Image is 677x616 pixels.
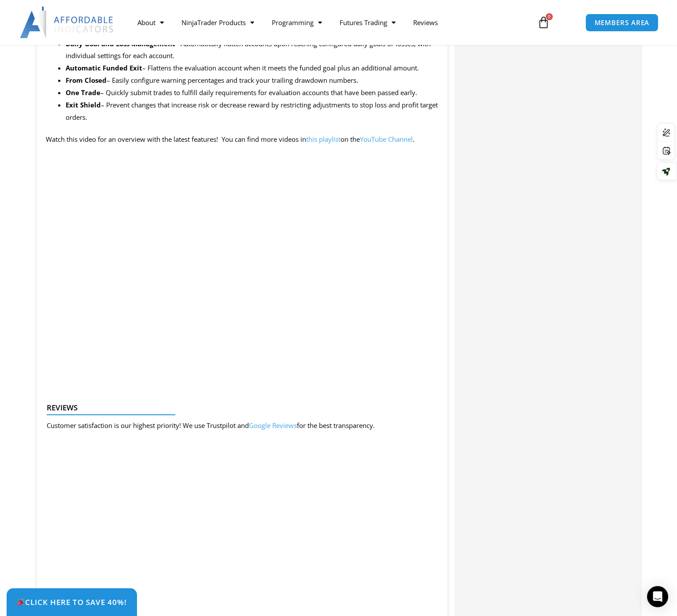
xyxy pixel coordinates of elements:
[20,7,115,38] img: LogoAI | Affordable Indicators – NinjaTrader
[66,76,107,85] strong: From Closed
[129,12,173,33] a: About
[66,63,142,72] strong: Automatic Funded Exit
[585,14,659,32] a: MEMBERS AREA
[524,10,563,35] a: 0
[46,165,439,386] iframe: My NinjaTrader Trade Copier | Summary & Latest Updates
[66,62,439,74] li: – Flattens the evaluation account when it meets the funded goal plus an additional amount.
[360,135,413,144] a: YouTube Channel
[7,588,137,616] a: 🎉Click Here to save 40%!
[66,87,439,99] li: – Quickly submit trades to fulfill daily requirements for evaluation accounts that have been pass...
[647,586,668,607] div: Open Intercom Messenger
[66,100,101,109] strong: Exit Shield
[129,12,528,33] nav: Menu
[66,99,439,124] li: – Prevent changes that increase risk or decrease reward by restricting adjustments to stop loss a...
[173,12,263,33] a: NinjaTrader Products
[46,133,439,146] p: Watch this video for an overview with the latest features! You can find more videos in on the .
[66,88,100,97] strong: One Trade
[66,74,439,87] li: – Easily configure warning percentages and track your trailing drawdown numbers.
[331,12,404,33] a: Futures Trading
[47,403,431,412] h4: Reviews
[249,421,297,430] a: Google Reviews
[595,19,650,26] span: MEMBERS AREA
[404,12,447,33] a: Reviews
[47,420,375,432] p: Customer satisfaction is our highest priority! We use Trustpilot and for the best transparency.
[66,38,439,63] li: – Automatically flatten accounts upon reaching configured daily goals or losses, with individual ...
[17,598,25,606] img: 🎉
[17,598,127,606] span: Click Here to save 40%!
[306,135,340,144] a: this playlist
[546,13,553,20] span: 0
[263,12,331,33] a: Programming
[66,39,175,48] strong: Daily Goal and Loss Management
